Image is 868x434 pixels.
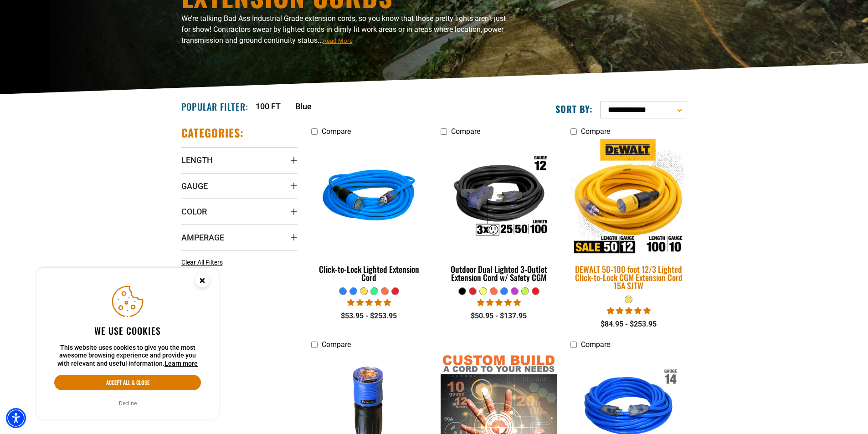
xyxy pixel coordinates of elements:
[54,344,201,368] p: This website uses cookies to give you the most awesome browsing experience and provide you with r...
[581,340,610,349] span: Compare
[181,13,514,46] p: We’re talking Bad Ass Industrial Grade extension cords, so you know that those pretty lights aren...
[442,145,556,250] img: Outdoor Dual Lighted 3-Outlet Extension Cord w/ Safety CGM
[181,258,226,267] a: Clear All Filters
[570,140,687,295] a: DEWALT 50-100 foot 12/3 Lighted Click-to-Lock CGM Extension Cord 15A SJTW DEWALT 50-100 foot 12/3...
[164,360,198,367] a: This website uses cookies to give you the most awesome browsing experience and provide you with r...
[607,306,651,315] span: 4.84 stars
[181,147,298,173] summary: Length
[311,140,427,287] a: blue Click-to-Lock Lighted Extension Cord
[181,232,224,243] span: Amperage
[6,408,26,428] div: Accessibility Menu
[54,375,201,390] button: Accept all & close
[181,126,244,140] h2: Categories:
[181,173,298,199] summary: Gauge
[36,268,219,420] aside: Cookie Consent
[323,37,353,44] span: Read More
[322,340,351,349] span: Compare
[441,140,557,287] a: Outdoor Dual Lighted 3-Outlet Extension Cord w/ Safety CGM Outdoor Dual Lighted 3-Outlet Extensio...
[347,298,391,307] span: 4.87 stars
[295,100,312,112] a: Blue
[311,311,427,322] div: $53.95 - $253.95
[441,311,557,322] div: $50.95 - $137.95
[181,199,298,224] summary: Color
[181,101,248,112] h2: Popular Filter:
[570,319,687,330] div: $84.95 - $253.95
[441,265,557,281] div: Outdoor Dual Lighted 3-Outlet Extension Cord w/ Safety CGM
[54,325,201,337] h2: We use cookies
[181,155,213,165] span: Length
[565,139,693,255] img: DEWALT 50-100 foot 12/3 Lighted Click-to-Lock CGM Extension Cord 15A SJTW
[555,103,593,115] label: Sort by:
[581,127,610,136] span: Compare
[570,265,687,290] div: DEWALT 50-100 foot 12/3 Lighted Click-to-Lock CGM Extension Cord 15A SJTW
[256,100,281,112] a: 100 FT
[181,181,208,191] span: Gauge
[477,298,521,307] span: 4.80 stars
[322,127,351,136] span: Compare
[312,145,426,250] img: blue
[451,127,480,136] span: Compare
[181,259,223,266] span: Clear All Filters
[181,225,298,250] summary: Amperage
[311,265,427,281] div: Click-to-Lock Lighted Extension Cord
[181,206,207,217] span: Color
[116,399,139,408] button: Decline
